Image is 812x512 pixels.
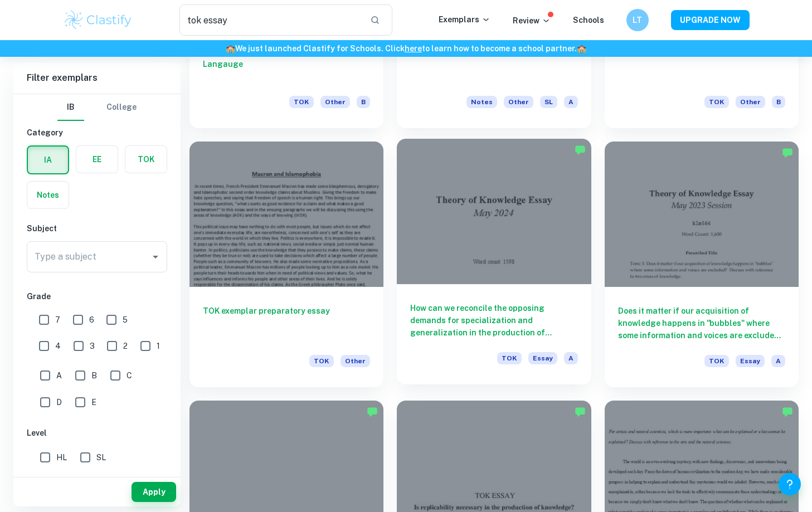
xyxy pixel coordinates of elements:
span: Other [736,96,765,108]
span: 2 [123,340,128,352]
span: 3 [90,340,95,352]
p: Exemplars [439,13,490,26]
a: How can we reconcile the opposing demands for specialization and generalization in the production... [397,142,591,387]
span: 7 [55,314,60,326]
button: Open [148,249,163,265]
button: LT [626,9,649,31]
button: Help and Feedback [779,473,801,495]
h6: How can we reconcile the opposing demands for specialization and generalization in the production... [410,302,577,339]
span: C [127,369,132,382]
span: TOK [704,96,729,108]
a: here [405,44,422,53]
span: Other [341,355,370,367]
h6: TOK Practice Essay: Ambiguity in Langauge [203,46,370,82]
h6: Grade [27,290,167,303]
span: 1 [157,340,160,352]
img: Marked [575,144,586,155]
span: A [771,355,785,367]
h6: LT [631,14,644,26]
button: UPGRADE NOW [671,10,750,30]
span: TOK [704,355,729,367]
span: Other [504,96,533,108]
span: HL [56,451,67,464]
button: IA [28,147,68,173]
span: A [564,352,578,364]
span: Essay [736,355,765,367]
span: E [91,396,96,408]
h6: We just launched Clastify for Schools. Click to learn how to become a school partner. [2,42,810,55]
img: Marked [367,406,378,417]
button: EE [76,146,118,173]
h6: Does it matter if our acquisition of knowledge happens in "bubbles" where some information and vo... [618,305,785,342]
button: Apply [132,482,176,502]
h6: Subject [27,222,167,235]
span: SL [96,451,106,464]
span: SL [540,96,557,108]
h6: Category [27,126,167,139]
span: B [772,96,785,108]
span: Essay [528,352,557,364]
span: Notes [466,96,497,108]
a: Schools [573,16,604,25]
h6: Level [27,427,167,439]
span: B [357,96,370,108]
input: Search for any exemplars... [179,4,362,36]
img: Marked [575,406,586,417]
span: TOK [289,96,314,108]
a: TOK exemplar preparatory essayTOKOther [189,142,383,387]
h6: TOK Scope Practice Essay [618,46,785,82]
h6: Filter exemplars [13,62,181,94]
h6: TOK human sciences essay [410,46,577,82]
span: 🏫 [577,44,586,53]
span: 🏫 [226,44,235,53]
a: Does it matter if our acquisition of knowledge happens in "bubbles" where some information and vo... [605,142,799,387]
span: 6 [89,314,94,326]
span: Other [320,96,350,108]
button: IB [57,94,84,121]
button: Notes [27,182,69,208]
p: Review [513,14,551,27]
span: TOK [309,355,334,367]
span: 4 [55,340,61,352]
span: D [56,396,62,408]
div: Filter type choice [57,94,137,121]
h6: TOK exemplar preparatory essay [203,305,370,342]
button: TOK [125,146,167,173]
img: Marked [782,147,793,158]
img: Clastify logo [63,9,134,31]
button: College [106,94,137,121]
span: 5 [123,314,128,326]
span: A [564,96,578,108]
span: TOK [497,352,522,364]
span: B [91,369,97,382]
span: A [56,369,62,382]
img: Marked [782,406,793,417]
